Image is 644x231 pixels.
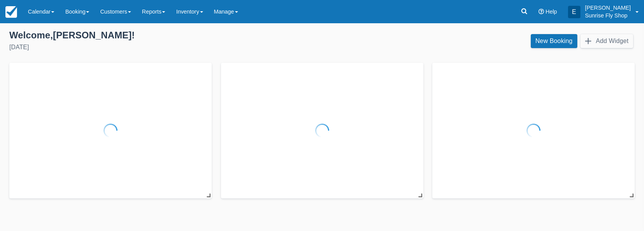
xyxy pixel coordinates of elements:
div: [DATE] [9,43,316,52]
p: Sunrise Fly Shop [585,12,631,19]
p: [PERSON_NAME] [585,4,631,12]
div: Welcome , [PERSON_NAME] ! [9,29,316,41]
i: Help [539,9,544,14]
span: Help [546,9,557,15]
img: checkfront-main-nav-mini-logo.png [5,6,17,18]
a: New Booking [531,34,577,48]
div: E [568,6,580,18]
button: Add Widget [580,34,633,48]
